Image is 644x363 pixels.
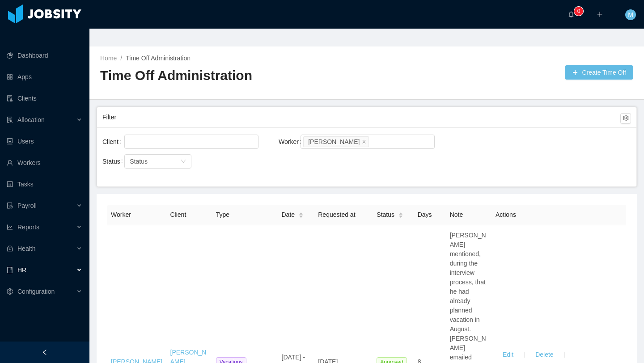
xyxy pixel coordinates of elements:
button: icon: plusCreate Time Off [565,65,633,80]
span: Status [130,158,148,165]
a: icon: appstoreApps [7,68,82,86]
i: icon: left [42,349,48,355]
i: icon: caret-up [398,211,403,214]
button: Delete [528,348,560,362]
i: icon: close [362,139,366,144]
a: Home [100,55,117,62]
span: Days [418,211,432,218]
div: Sort [398,211,403,217]
i: icon: caret-down [398,215,403,217]
a: Time Off Administration [126,55,191,62]
span: Date [282,210,295,219]
input: Client [127,136,132,147]
span: Status [377,210,394,219]
i: icon: caret-up [299,211,304,214]
i: icon: book [7,267,13,273]
label: Worker [279,138,305,145]
i: icon: file-protect [7,203,13,209]
span: Payroll [17,202,37,209]
a: icon: profileTasks [7,175,82,193]
label: Status [102,158,127,165]
input: Worker [371,136,376,147]
span: / [120,55,122,62]
h2: Time Off Administration [100,67,367,85]
a: icon: robotUsers [7,132,82,150]
button: icon: setting [620,113,631,124]
a: icon: pie-chartDashboard [7,46,82,64]
i: icon: down [181,159,186,165]
span: M [628,9,633,20]
li: Alexander Vicente Vegazo [303,136,369,147]
i: icon: line-chart [7,224,13,230]
span: Requested at [318,211,355,218]
span: Type [216,211,229,218]
span: Reports [17,224,39,231]
span: HR [17,266,26,274]
i: icon: caret-down [299,215,304,217]
span: Allocation [17,116,45,123]
span: Note [450,211,463,218]
span: Actions [496,211,516,218]
span: Configuration [17,288,55,295]
i: icon: setting [7,288,13,295]
div: [PERSON_NAME] [308,137,360,147]
label: Client [102,138,125,145]
span: Client [170,211,186,218]
button: Edit [496,348,521,362]
div: Sort [298,211,304,217]
span: Health [17,245,35,252]
i: icon: solution [7,117,13,123]
span: Worker [111,211,131,218]
div: Filter [102,109,620,126]
a: icon: auditClients [7,89,82,107]
i: icon: medicine-box [7,245,13,252]
a: icon: userWorkers [7,154,82,172]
